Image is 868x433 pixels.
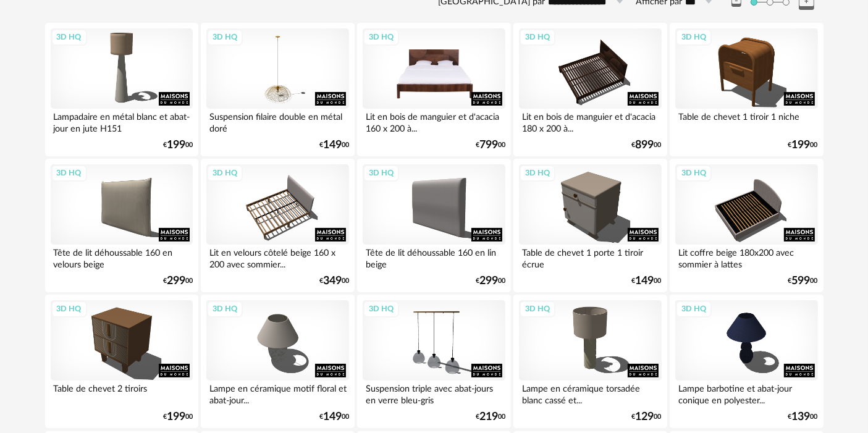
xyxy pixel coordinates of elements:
span: 199 [167,141,185,149]
div: 3D HQ [520,165,555,181]
span: 799 [479,141,498,149]
div: Lit en bois de manguier et d'acacia 180 x 200 à... [519,109,661,133]
div: Lit en velours côtelé beige 160 x 200 avec sommier... [206,245,348,269]
div: 3D HQ [51,29,87,45]
div: 3D HQ [51,165,87,181]
span: 299 [167,277,185,285]
div: € 00 [319,277,349,285]
div: Lampe en céramique motif floral et abat-jour... [206,380,348,405]
div: Lit coffre beige 180x200 avec sommier à lattes [675,245,817,269]
div: 3D HQ [207,301,243,317]
div: 3D HQ [363,165,399,181]
a: 3D HQ Tête de lit déhoussable 160 en velours beige €29900 [45,159,198,292]
div: 3D HQ [676,29,712,45]
div: Suspension triple avec abat-jours en verre bleu-gris [363,380,505,405]
div: Lampadaire en métal blanc et abat-jour en jute H151 [51,109,193,133]
span: 149 [323,413,342,421]
span: 129 [636,413,654,421]
div: Tête de lit déhoussable 160 en velours beige [51,245,193,269]
span: 219 [479,413,498,421]
span: 199 [167,413,185,421]
div: Lit en bois de manguier et d'acacia 160 x 200 à... [363,109,505,133]
a: 3D HQ Lampadaire en métal blanc et abat-jour en jute H151 €19900 [45,23,198,156]
span: 299 [479,277,498,285]
div: 3D HQ [51,301,87,317]
a: 3D HQ Lit en bois de manguier et d'acacia 180 x 200 à... €89900 [513,23,667,156]
div: € 00 [163,413,193,421]
div: 3D HQ [363,29,399,45]
span: 139 [792,413,811,421]
span: 599 [792,277,811,285]
a: 3D HQ Lit en bois de manguier et d'acacia 160 x 200 à... €79900 [357,23,510,156]
a: 3D HQ Suspension filaire double en métal doré €14900 [201,23,354,156]
div: 3D HQ [676,165,712,181]
div: Table de chevet 1 tiroir 1 niche [675,109,817,133]
div: € 00 [163,277,193,285]
div: 3D HQ [520,29,555,45]
div: Table de chevet 1 porte 1 tiroir écrue [519,245,661,269]
div: Suspension filaire double en métal doré [206,109,348,133]
div: € 00 [632,141,662,149]
a: 3D HQ Lampe en céramique motif floral et abat-jour... €14900 [201,295,354,428]
a: 3D HQ Lit coffre beige 180x200 avec sommier à lattes €59900 [670,159,823,292]
a: 3D HQ Table de chevet 1 tiroir 1 niche €19900 [670,23,823,156]
div: Lampe en céramique torsadée blanc cassé et... [519,380,661,405]
span: 899 [636,141,654,149]
span: 149 [323,141,342,149]
a: 3D HQ Lampe en céramique torsadée blanc cassé et... €12900 [513,295,667,428]
div: 3D HQ [520,301,555,317]
div: € 00 [632,413,662,421]
div: € 00 [319,141,349,149]
div: € 00 [476,141,505,149]
div: Tête de lit déhoussable 160 en lin beige [363,245,505,269]
div: Table de chevet 2 tiroirs [51,380,193,405]
div: € 00 [788,413,818,421]
span: 149 [636,277,654,285]
div: € 00 [632,277,662,285]
div: 3D HQ [207,29,243,45]
a: 3D HQ Suspension triple avec abat-jours en verre bleu-gris €21900 [357,295,510,428]
a: 3D HQ Table de chevet 2 tiroirs €19900 [45,295,198,428]
a: 3D HQ Lampe barbotine et abat-jour conique en polyester... €13900 [670,295,823,428]
a: 3D HQ Lit en velours côtelé beige 160 x 200 avec sommier... €34900 [201,159,354,292]
div: € 00 [319,413,349,421]
div: € 00 [163,141,193,149]
a: 3D HQ Tête de lit déhoussable 160 en lin beige €29900 [357,159,510,292]
div: 3D HQ [363,301,399,317]
div: € 00 [476,413,505,421]
span: 199 [792,141,811,149]
div: € 00 [476,277,505,285]
div: 3D HQ [676,301,712,317]
span: 349 [323,277,342,285]
div: € 00 [788,277,818,285]
div: Lampe barbotine et abat-jour conique en polyester... [675,380,817,405]
a: 3D HQ Table de chevet 1 porte 1 tiroir écrue €14900 [513,159,667,292]
div: 3D HQ [207,165,243,181]
div: € 00 [788,141,818,149]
